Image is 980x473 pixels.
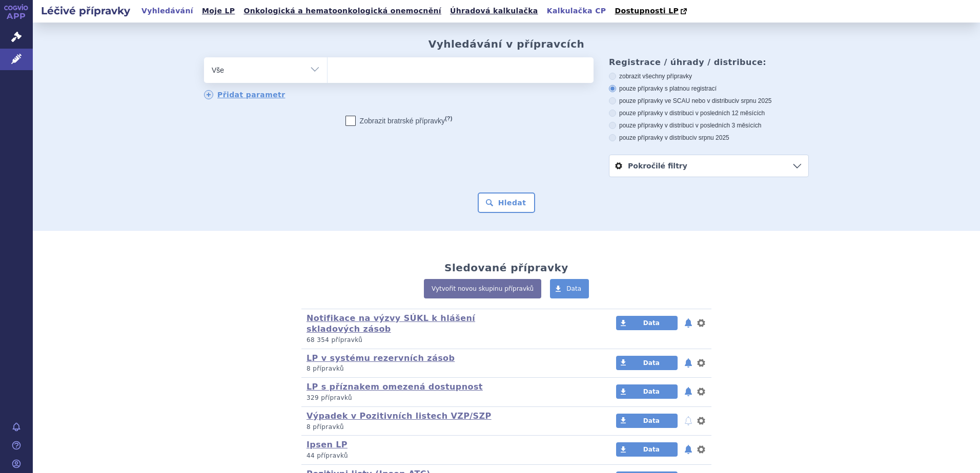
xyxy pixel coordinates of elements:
a: Pokročilé filtry [609,155,808,177]
a: LP s příznakem omezená dostupnost [307,382,483,392]
button: notifikace [683,415,693,427]
a: Data [616,442,678,457]
button: Hledat [478,192,536,213]
a: Kalkulačka CP [544,4,609,18]
span: v srpnu 2025 [736,97,771,104]
a: Data [616,384,678,399]
a: Notifikace na výzvy SÚKL k hlášení skladových zásob [307,313,475,334]
button: notifikace [683,443,693,456]
label: zobrazit všechny přípravky [609,72,809,80]
label: pouze přípravky s platnou registrací [609,84,809,93]
a: Moje LP [199,4,238,18]
span: Data [643,446,660,453]
label: pouze přípravky v distribuci v posledních 3 měsících [609,121,809,130]
span: 68 354 přípravků [307,336,362,343]
a: Dostupnosti LP [611,4,692,18]
span: 8 přípravků [307,423,344,431]
span: 329 přípravků [307,394,352,401]
a: Data [616,414,678,428]
button: nastavení [696,385,706,398]
span: Data [643,388,660,395]
a: Data [550,279,589,298]
span: Data [643,417,660,424]
span: v srpnu 2025 [693,134,729,141]
button: nastavení [696,415,706,427]
a: Data [616,316,678,330]
h2: Vyhledávání v přípravcích [428,38,585,50]
a: Přidat parametr [204,90,285,99]
h2: Léčivé přípravky [33,4,138,18]
span: 8 přípravků [307,365,344,372]
label: Zobrazit bratrské přípravky [345,116,453,126]
button: nastavení [696,317,706,329]
a: Ipsen LP [307,440,348,449]
a: Vyhledávání [138,4,196,18]
a: LP v systému rezervních zásob [307,353,455,363]
button: notifikace [683,357,693,369]
span: Data [566,285,581,292]
span: Data [643,319,660,327]
span: Dostupnosti LP [615,7,679,15]
button: nastavení [696,357,706,369]
span: 44 přípravků [307,452,348,459]
button: notifikace [683,317,693,329]
abbr: (?) [445,115,452,122]
label: pouze přípravky v distribuci v posledních 12 měsících [609,109,809,117]
a: Vytvořit novou skupinu přípravků [424,279,541,298]
a: Úhradová kalkulačka [447,4,541,18]
label: pouze přípravky v distribuci [609,134,809,142]
a: Výpadek v Pozitivních listech VZP/SZP [307,411,492,421]
a: Onkologická a hematoonkologická onemocnění [240,4,444,18]
button: notifikace [683,385,693,398]
h3: Registrace / úhrady / distribuce: [609,57,809,67]
button: nastavení [696,443,706,456]
h2: Sledované přípravky [444,262,568,274]
a: Data [616,356,678,370]
span: Data [643,359,660,367]
label: pouze přípravky ve SCAU nebo v distribuci [609,97,809,105]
